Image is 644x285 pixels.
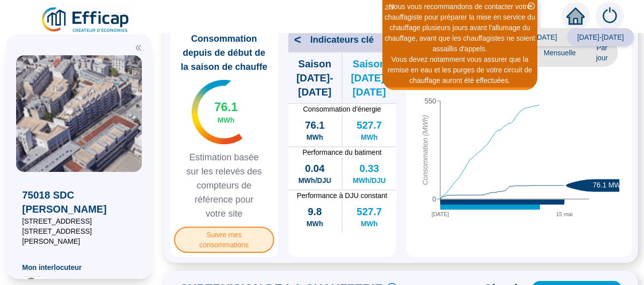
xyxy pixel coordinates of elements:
tspan: 0 [432,195,436,203]
tspan: 550 [425,97,437,105]
span: 76.1 [305,118,325,132]
span: MWh [361,132,377,142]
span: home [567,7,585,25]
i: 2 / 3 [385,4,394,11]
span: Suivre mes consommations [174,227,274,253]
div: Nous vous recommandons de contacter votre chauffagiste pour préparer la mise en service du chauff... [384,2,536,54]
div: Vous devez notamment vous assurer que la remise en eau et les purges de votre circuit de chauffag... [384,54,536,86]
span: 0.04 [305,161,325,175]
span: Estimation basée sur les relevés des compteurs de référence pour votre site [174,150,274,221]
span: Performance du batiment [288,147,396,157]
text: 76.1 MWh [593,181,625,189]
span: 0.33 [359,161,379,175]
span: 527.7 [357,205,382,219]
span: Consommation depuis de début de la saison de chauffe [174,32,274,74]
span: Saison [DATE]-[DATE] [288,57,342,99]
span: Consommation d'énergie [288,104,396,114]
span: 527.7 [357,118,382,132]
span: MWh/DJU [298,175,331,185]
span: Par jour [586,39,618,67]
img: alerts [596,2,624,30]
span: 76.1 [214,99,238,115]
span: Mon interlocuteur [22,262,136,272]
tspan: [DATE] [432,211,449,217]
span: MWh [218,115,234,125]
span: [DATE]-[DATE] [567,28,634,46]
span: Saison [DATE]-[DATE] [343,57,396,99]
span: MWh [306,132,323,142]
span: Performance à DJU constant [288,191,396,201]
span: close-circle [528,3,535,10]
span: 75018 SDC [PERSON_NAME] [22,188,136,216]
span: MWh/DJU [353,175,385,185]
span: 9.8 [308,205,322,219]
span: Mensuelle [534,39,586,67]
tspan: Consommation (MWh) [421,115,429,185]
span: double-left [135,44,142,51]
tspan: 15 mai [556,211,573,217]
span: MWh [306,219,323,229]
span: Indicateurs clé [310,33,374,47]
span: < [288,32,301,48]
span: [STREET_ADDRESS] [22,216,136,226]
span: MWh [361,219,377,229]
span: [STREET_ADDRESS][PERSON_NAME] [22,226,136,246]
img: indicateur températures [192,80,243,144]
img: efficap energie logo [40,6,131,34]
